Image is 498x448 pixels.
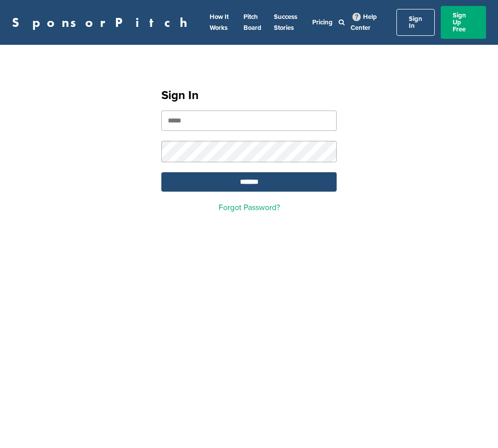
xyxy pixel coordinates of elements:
a: Pitch Board [244,13,261,32]
a: Success Stories [274,13,297,32]
a: Help Center [351,11,377,34]
a: Sign Up Free [441,6,486,39]
a: How It Works [210,13,229,32]
a: Forgot Password? [219,203,280,213]
a: Sign In [396,9,435,36]
a: SponsorPitch [12,16,194,29]
h1: Sign In [161,87,337,105]
a: Pricing [312,18,333,26]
